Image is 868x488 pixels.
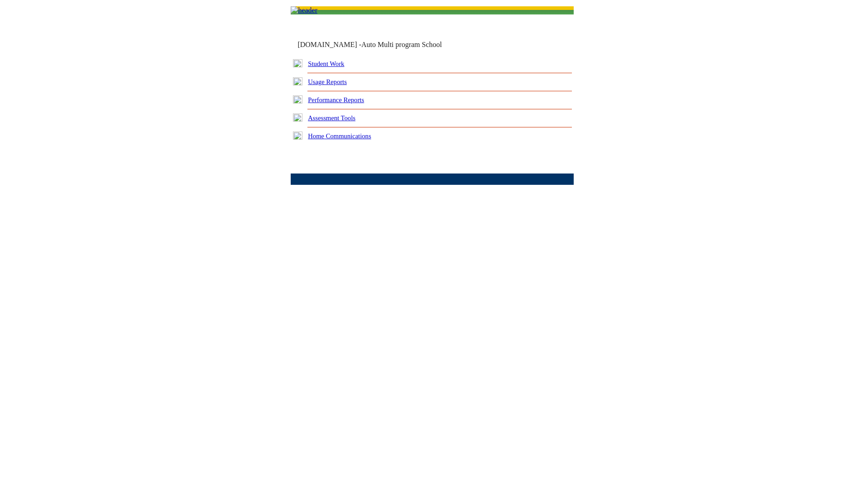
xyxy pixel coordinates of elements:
[291,6,317,14] img: header
[308,60,344,67] a: Student Work
[297,41,464,49] td: [DOMAIN_NAME] -
[361,41,442,48] nobr: Auto Multi program School
[293,95,302,103] img: plus.gif
[293,113,302,122] img: plus.gif
[308,96,364,103] a: Performance Reports
[293,77,302,85] img: plus.gif
[308,132,371,140] a: Home Communications
[308,114,355,122] a: Assessment Tools
[293,59,302,67] img: plus.gif
[293,131,302,140] img: plus.gif
[308,78,347,85] a: Usage Reports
